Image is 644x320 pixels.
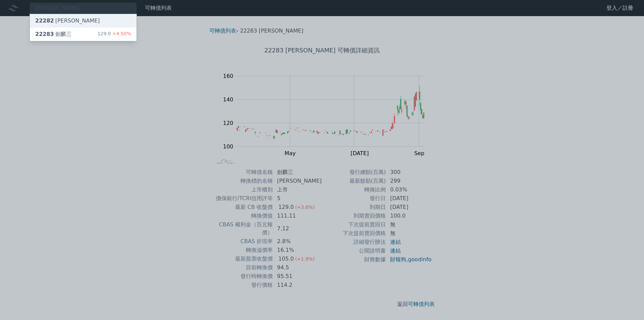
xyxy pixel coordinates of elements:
iframe: Chat Widget [610,288,644,320]
div: 劍麟三 [35,30,71,38]
a: 22283劍麟三 129.0+4.50% [30,28,137,41]
div: 聊天小工具 [610,288,644,320]
span: 22282 [35,17,54,24]
span: +4.50% [111,31,131,36]
div: [PERSON_NAME] [35,17,100,25]
a: 22282[PERSON_NAME] [30,14,137,28]
div: 129.0 [98,30,131,38]
span: 22283 [35,31,54,37]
